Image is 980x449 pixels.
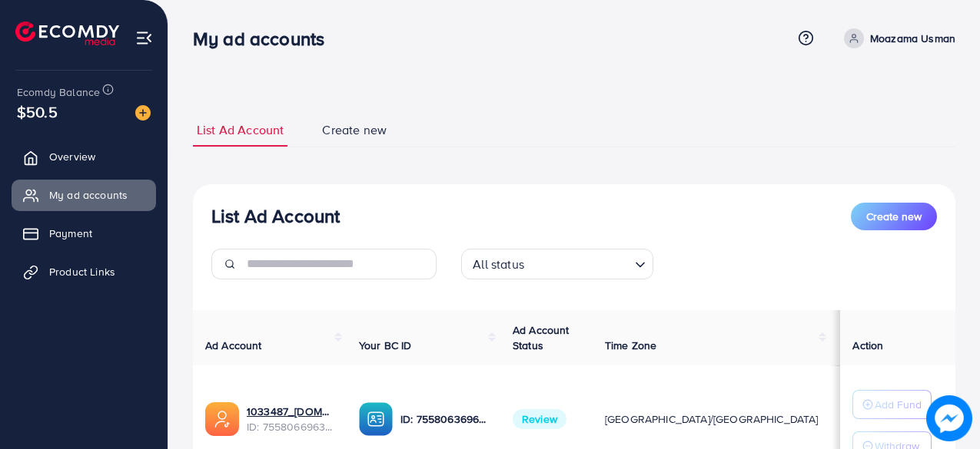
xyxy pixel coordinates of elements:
[605,411,819,427] span: [GEOGRAPHIC_DATA]/[GEOGRAPHIC_DATA]
[461,249,653,279] div: Search for option
[205,338,262,353] span: Ad Account
[529,250,629,276] input: Search for option
[852,338,883,353] span: Action
[49,149,95,164] span: Overview
[211,205,340,227] h3: List Ad Account
[470,253,527,276] span: All status
[400,410,488,428] p: ID: 7558063696778493968
[49,226,92,241] span: Payment
[247,404,334,435] div: <span class='underline'>1033487_mous.pk_1759749615728</span></br>7558066963105284112
[247,419,334,434] span: ID: 7558066963105284112
[135,105,151,121] img: image
[12,141,156,172] a: Overview
[205,402,239,436] img: ic-ads-acc.e4c84228.svg
[322,121,387,139] span: Create new
[852,390,932,419] button: Add Fund
[49,264,115,279] span: Product Links
[197,121,284,139] span: List Ad Account
[513,322,570,353] span: Ad Account Status
[193,28,337,50] h3: My ad accounts
[12,180,156,210] a: My ad accounts
[359,402,393,436] img: ic-ba-acc.ded83a64.svg
[12,218,156,249] a: Payment
[838,28,955,48] a: Moazama Usman
[875,395,922,414] p: Add Fund
[513,409,566,429] span: Review
[12,256,156,287] a: Product Links
[359,338,412,353] span: Your BC ID
[870,29,955,48] p: Moazama Usman
[17,101,58,123] span: $50.5
[15,21,119,45] img: logo
[247,404,334,419] a: 1033487_[DOMAIN_NAME]_1759749615728
[605,338,656,353] span: Time Zone
[135,29,153,47] img: menu
[17,84,100,100] span: Ecomdy Balance
[851,203,937,230] button: Create new
[926,395,972,441] img: image
[866,209,922,224] span: Create new
[49,187,128,203] span: My ad accounts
